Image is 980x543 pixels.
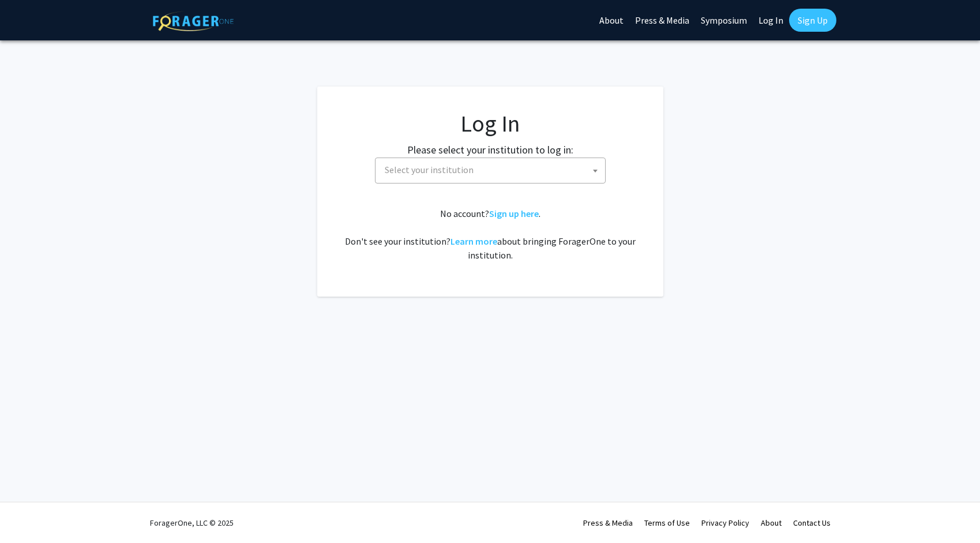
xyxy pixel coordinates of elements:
[407,142,573,158] label: Please select your institution to log in:
[385,164,474,175] span: Select your institution
[583,518,633,528] a: Press & Media
[701,518,749,528] a: Privacy Policy
[761,518,782,528] a: About
[375,158,606,184] span: Select your institution
[380,158,605,182] span: Select your institution
[789,9,836,32] a: Sign Up
[793,518,831,528] a: Contact Us
[150,503,234,543] div: ForagerOne, LLC © 2025
[340,110,640,137] h1: Log In
[489,208,539,219] a: Sign up here
[340,207,640,262] div: No account? . Don't see your institution? about bringing ForagerOne to your institution.
[450,235,497,247] a: Learn more about bringing ForagerOne to your institution
[644,518,690,528] a: Terms of Use
[153,11,234,31] img: ForagerOne Logo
